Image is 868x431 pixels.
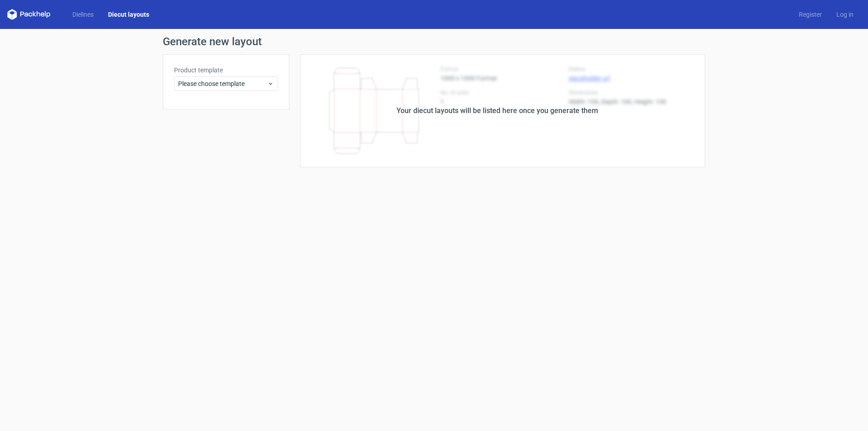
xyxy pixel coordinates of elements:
[829,10,861,19] a: Log in
[65,10,101,19] a: Dielines
[163,36,705,47] h1: Generate new layout
[178,79,267,88] span: Please choose template
[174,66,278,75] label: Product template
[101,10,156,19] a: Diecut layouts
[396,105,598,116] div: Your diecut layouts will be listed here once you generate them
[792,10,829,19] a: Register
